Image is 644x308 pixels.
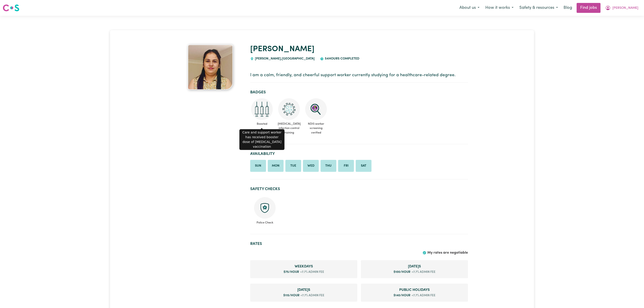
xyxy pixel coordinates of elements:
span: $ 100 /hour [394,271,410,274]
span: [MEDICAL_DATA] infection control training [277,120,301,137]
p: I am a calm, friendly, and cheerful support worker currently studying for a healthcare-related de... [250,72,468,79]
span: Saturday rate [364,264,464,269]
span: 54 hours completed [324,57,359,60]
span: Weekday rate [254,264,354,269]
span: $ 140 /hour [394,294,410,297]
span: NDIS worker screening verified [304,120,328,137]
a: [PERSON_NAME] [250,45,314,53]
span: Public Holiday rate [364,287,464,293]
span: Boosted [250,120,274,128]
h2: Rates [250,241,468,246]
li: Available on Thursday [321,160,336,172]
li: Available on Monday [268,160,284,172]
li: Available on Sunday [250,160,266,172]
img: Mandeep [188,45,233,90]
li: Available on Tuesday [285,160,301,172]
img: NDIS Worker Screening Verified [305,98,327,120]
div: Care and support worker has received booster dose of [MEDICAL_DATA] vaccination [239,129,284,150]
h2: Availability [250,152,468,156]
span: +7.7% admin fee [300,293,325,298]
button: Safety & resources [516,3,561,13]
h2: Safety Checks [250,187,468,191]
a: Mandeep's profile picture' [176,45,245,90]
a: Blog [561,3,575,13]
button: About us [456,3,482,13]
span: $ 75 /hour [284,271,299,274]
li: Available on Friday [338,160,354,172]
button: My Account [602,3,641,13]
span: +7.7% admin fee [299,270,324,274]
span: My rates are negotiable [427,251,468,255]
img: Police check [254,197,276,219]
button: How it works [482,3,516,13]
span: Sunday rate [254,287,354,293]
img: CS Academy: COVID-19 Infection Control Training course completed [278,98,300,120]
span: +7.7% admin fee [410,270,435,274]
span: +7.7% admin fee [410,293,435,298]
a: Find jobs [577,3,600,13]
img: Careseekers logo [3,4,19,12]
span: [PERSON_NAME] , [GEOGRAPHIC_DATA] [254,57,315,60]
li: Available on Wednesday [303,160,319,172]
span: $ 115 /hour [283,294,300,297]
li: Available on Saturday [356,160,371,172]
a: Careseekers logo [3,3,19,13]
h2: Badges [250,90,468,95]
span: [PERSON_NAME] [612,6,638,11]
img: Care and support worker has received booster dose of COVID-19 vaccination [251,98,273,120]
span: Police Check [254,219,276,225]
